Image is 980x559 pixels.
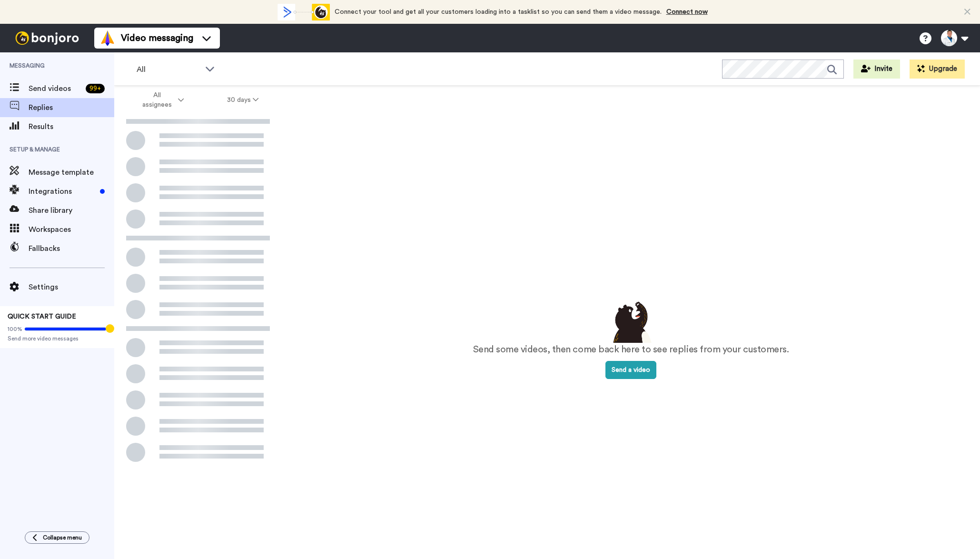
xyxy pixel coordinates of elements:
[138,90,176,110] span: All assignees
[666,9,708,15] a: Connect now
[910,60,965,79] button: Upgrade
[8,325,22,333] span: 100%
[29,83,82,94] span: Send videos
[607,299,655,343] img: results-emptystates.png
[29,121,114,132] span: Results
[473,343,789,357] p: Send some videos, then come back here to see replies from your customers.
[8,335,107,342] span: Send more video messages
[11,31,83,45] img: bj-logo-header-white.svg
[29,224,114,235] span: Workspaces
[29,186,96,197] span: Integrations
[206,91,280,109] button: 30 days
[121,31,193,45] span: Video messaging
[605,361,656,379] button: Send a video
[605,367,656,373] a: Send a video
[29,243,114,254] span: Fallbacks
[86,84,105,93] div: 99 +
[43,534,82,541] span: Collapse menu
[116,87,206,113] button: All assignees
[106,324,114,333] div: Tooltip anchor
[29,205,114,216] span: Share library
[277,4,330,20] div: animation
[853,60,900,79] button: Invite
[29,102,114,113] span: Replies
[137,64,200,75] span: All
[335,9,662,15] span: Connect your tool and get all your customers loading into a tasklist so you can send them a video...
[29,281,114,293] span: Settings
[8,313,76,320] span: QUICK START GUIDE
[100,30,115,46] img: vm-color.svg
[29,167,114,178] span: Message template
[25,531,89,544] button: Collapse menu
